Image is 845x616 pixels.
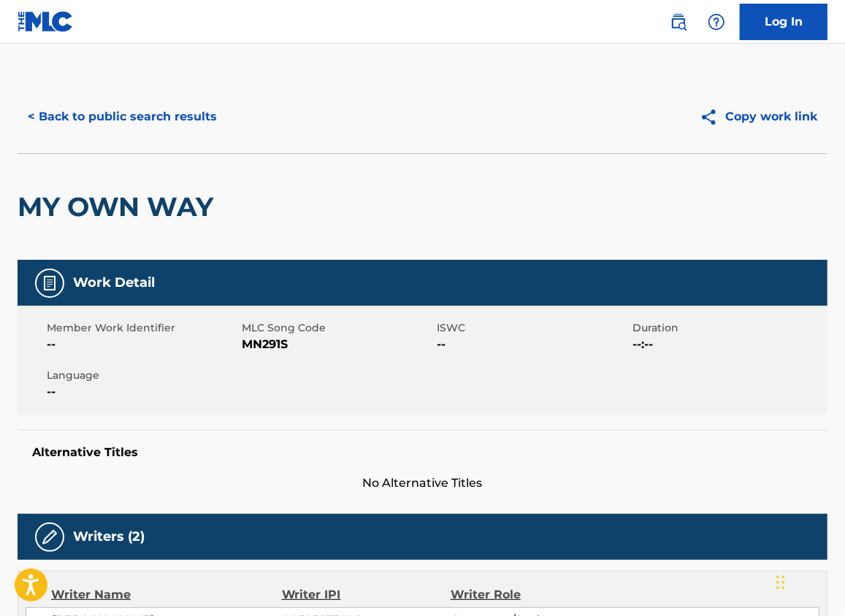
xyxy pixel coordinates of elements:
[73,528,145,545] h5: Writers (2)
[18,474,827,492] span: No Alternative Titles
[632,336,824,353] span: --:--
[632,320,824,336] span: Duration
[41,274,58,292] img: Work Detail
[689,99,827,135] button: Copy work link
[47,320,238,336] span: Member Work Identifier
[437,336,629,353] span: --
[73,274,155,291] h5: Work Detail
[702,7,731,36] div: Help
[51,586,282,604] div: Writer Name
[670,13,687,31] img: search
[242,320,433,336] span: MLC Song Code
[776,561,785,604] div: Drag
[664,7,693,36] a: Public Search
[32,445,813,460] h5: Alternative Titles
[437,320,629,336] span: ISWC
[740,4,827,40] a: Log In
[708,13,725,31] img: help
[47,368,238,383] span: Language
[41,528,58,546] img: Writers
[700,108,725,126] img: Copy work link
[18,11,74,32] img: MLC Logo
[282,586,451,604] div: Writer IPI
[18,99,227,135] button: < Back to public search results
[47,336,238,353] span: --
[47,383,238,401] span: --
[772,546,845,616] iframe: Chat Widget
[242,336,433,353] span: MN291S
[451,586,604,604] div: Writer Role
[18,190,221,223] h2: MY OWN WAY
